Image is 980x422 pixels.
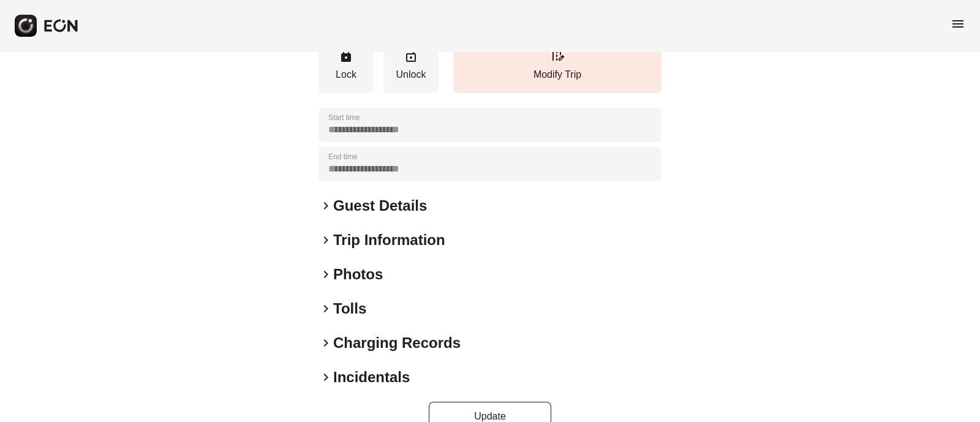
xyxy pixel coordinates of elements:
span: lock_open [404,48,418,63]
p: Modify Trip [459,67,655,82]
span: lock [339,48,353,63]
span: menu [951,17,965,31]
span: keyboard_arrow_right [318,267,333,282]
p: Unlock [390,67,432,82]
button: Unlock [383,42,439,93]
p: Lock [325,67,367,82]
button: Lock [318,42,374,93]
span: keyboard_arrow_right [318,198,333,213]
h2: Guest Details [333,196,427,216]
span: keyboard_arrow_right [318,301,333,316]
h2: Trip Information [333,230,445,250]
h2: Tolls [333,299,366,318]
span: edit_road [550,48,565,63]
h2: Photos [333,265,383,284]
span: keyboard_arrow_right [318,336,333,350]
h2: Charging Records [333,333,461,353]
span: keyboard_arrow_right [318,233,333,247]
h2: Incidentals [333,367,410,387]
button: Modify Trip [453,42,661,93]
span: keyboard_arrow_right [318,370,333,385]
